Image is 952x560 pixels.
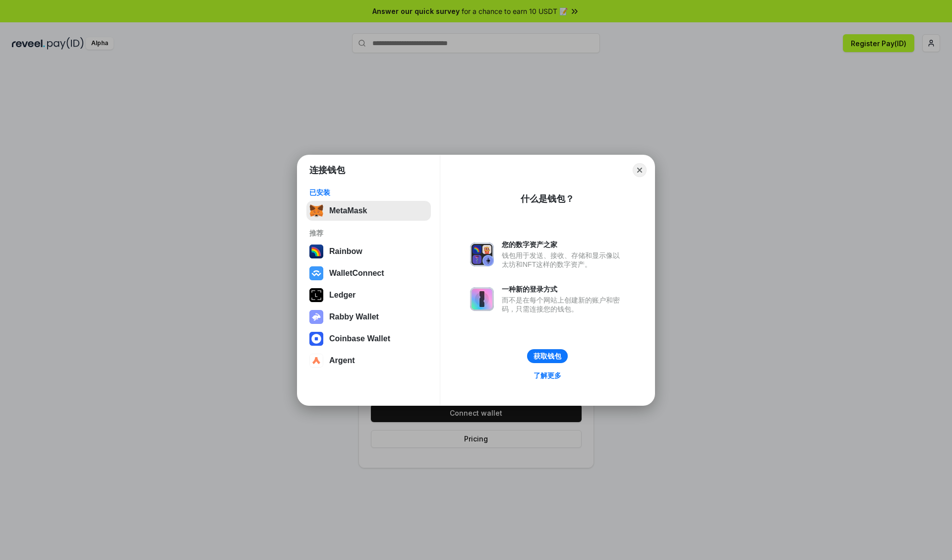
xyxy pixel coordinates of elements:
[534,371,561,380] div: 了解更多
[306,242,431,261] button: Rainbow
[329,291,356,300] div: Ledger
[633,163,647,177] button: Close
[470,243,494,266] img: svg+xml,%3Csvg%20xmlns%3D%22http%3A%2F%2Fwww.w3.org%2F2000%2Fsvg%22%20fill%3D%22none%22%20viewBox...
[306,201,431,221] button: MetaMask
[309,288,323,302] img: svg+xml,%3Csvg%20xmlns%3D%22http%3A%2F%2Fwww.w3.org%2F2000%2Fsvg%22%20width%3D%2228%22%20height%3...
[502,251,625,269] div: 钱包用于发送、接收、存储和显示像以太坊和NFT这样的数字资产。
[502,285,625,294] div: 一种新的登录方式
[329,247,362,256] div: Rainbow
[329,334,390,343] div: Coinbase Wallet
[329,356,355,365] div: Argent
[306,307,431,327] button: Rabby Wallet
[309,354,323,368] img: svg+xml,%3Csvg%20width%3D%2228%22%20height%3D%2228%22%20viewBox%3D%220%200%2028%2028%22%20fill%3D...
[306,263,431,283] button: WalletConnect
[329,269,384,278] div: WalletConnect
[528,369,567,382] a: 了解更多
[306,351,431,371] button: Argent
[309,332,323,346] img: svg+xml,%3Csvg%20width%3D%2228%22%20height%3D%2228%22%20viewBox%3D%220%200%2028%2028%22%20fill%3D...
[309,266,323,280] img: svg+xml,%3Csvg%20width%3D%2228%22%20height%3D%2228%22%20viewBox%3D%220%200%2028%2028%22%20fill%3D...
[470,287,494,311] img: svg+xml,%3Csvg%20xmlns%3D%22http%3A%2F%2Fwww.w3.org%2F2000%2Fsvg%22%20fill%3D%22none%22%20viewBox...
[527,349,568,363] button: 获取钱包
[306,285,431,305] button: Ledger
[309,188,428,197] div: 已安装
[306,329,431,349] button: Coinbase Wallet
[309,164,345,176] h1: 连接钱包
[309,229,428,238] div: 推荐
[502,296,625,313] div: 而不是在每个网站上创建新的账户和密码，只需连接您的钱包。
[329,206,367,215] div: MetaMask
[521,193,574,205] div: 什么是钱包？
[309,310,323,324] img: svg+xml,%3Csvg%20xmlns%3D%22http%3A%2F%2Fwww.w3.org%2F2000%2Fsvg%22%20fill%3D%22none%22%20viewBox...
[309,245,323,258] img: svg+xml,%3Csvg%20width%3D%22120%22%20height%3D%22120%22%20viewBox%3D%220%200%20120%20120%22%20fil...
[309,204,323,218] img: svg+xml,%3Csvg%20fill%3D%22none%22%20height%3D%2233%22%20viewBox%3D%220%200%2035%2033%22%20width%...
[534,352,561,361] div: 获取钱包
[502,240,625,249] div: 您的数字资产之家
[329,312,379,321] div: Rabby Wallet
